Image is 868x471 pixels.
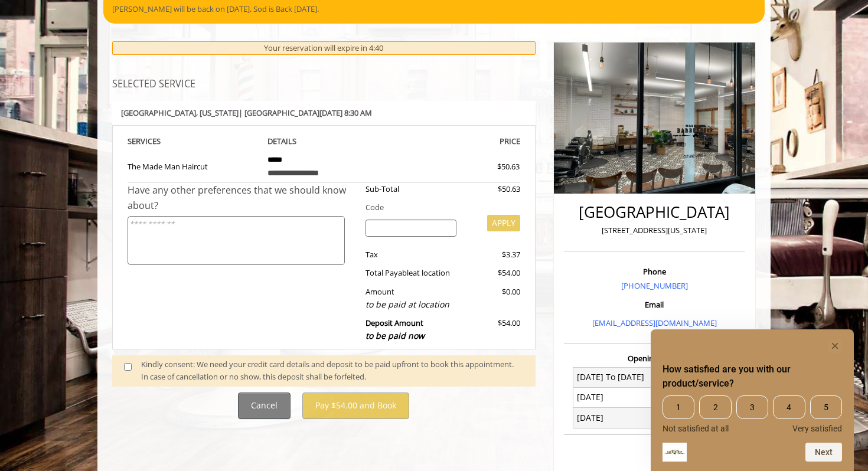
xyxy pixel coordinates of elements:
span: S [156,136,161,146]
div: Amount [357,286,466,311]
button: Pay $54.00 and Book [302,392,409,419]
span: 1 [663,395,694,419]
span: Very satisfied [792,424,842,433]
td: [DATE] [573,387,655,407]
div: How satisfied are you with our product/service? Select an option from 1 to 5, with 1 being Not sa... [663,339,842,462]
span: Not satisfied at all [663,424,729,433]
td: [DATE] [573,408,655,428]
div: $0.00 [465,286,520,311]
h2: How satisfied are you with our product/service? Select an option from 1 to 5, with 1 being Not sa... [663,362,842,391]
div: Code [357,201,520,214]
div: $54.00 [465,317,520,342]
span: to be paid now [366,330,425,341]
p: [STREET_ADDRESS][US_STATE] [567,224,742,237]
b: Deposit Amount [366,318,425,341]
td: The Made Man Haircut [128,148,259,183]
b: [GEOGRAPHIC_DATA] | [GEOGRAPHIC_DATA][DATE] 8:30 AM [121,107,372,118]
th: SERVICE [128,135,259,148]
td: [DATE] To [DATE] [573,367,655,387]
div: $54.00 [465,267,520,279]
button: Cancel [238,392,291,419]
th: DETAILS [259,135,390,148]
h3: Phone [567,267,742,276]
p: [PERSON_NAME] will be back on [DATE]. Sod is Back [DATE]. [112,3,756,15]
a: [PHONE_NUMBER] [621,280,688,291]
div: $50.63 [465,183,520,195]
h2: [GEOGRAPHIC_DATA] [567,204,742,221]
th: PRICE [389,135,520,148]
div: Sub-Total [357,183,466,195]
h3: SELECTED SERVICE [112,79,536,90]
span: 3 [736,395,768,419]
div: $3.37 [465,248,520,261]
button: Next question [805,443,842,462]
span: , [US_STATE] [196,107,239,118]
h3: Opening Hours [564,354,745,362]
span: 4 [773,395,805,419]
button: APPLY [487,215,520,231]
span: 2 [699,395,731,419]
h3: Email [567,300,742,309]
button: Hide survey [828,339,842,353]
a: [EMAIL_ADDRESS][DOMAIN_NAME] [592,318,717,328]
div: Kindly consent: We need your credit card details and deposit to be paid upfront to book this appo... [141,358,524,383]
div: $50.63 [455,161,520,173]
div: How satisfied are you with our product/service? Select an option from 1 to 5, with 1 being Not sa... [663,395,842,433]
span: at location [413,267,450,278]
div: Your reservation will expire in 4:40 [112,41,536,55]
span: 5 [810,395,842,419]
div: Have any other preferences that we should know about? [128,183,357,213]
div: to be paid at location [366,298,457,311]
div: Total Payable [357,267,466,279]
div: Tax [357,248,466,261]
